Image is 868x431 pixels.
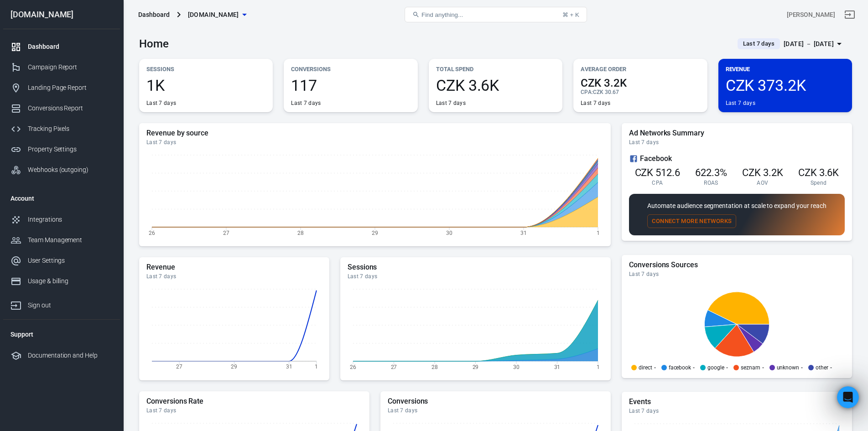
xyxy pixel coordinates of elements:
tspan: 1 [315,363,318,370]
div: Jose says… [7,265,175,292]
span: - [801,365,803,370]
span: - [830,365,832,370]
p: facebook [669,365,691,370]
div: Facebook [629,153,845,164]
div: Last 7 days [146,99,176,107]
div: Did that answer help, or do you still need help from someone? [7,103,150,132]
li: Account [3,187,120,209]
tspan: 27 [223,229,229,236]
h1: AnyTrack [44,9,77,16]
div: Dashboard [28,42,113,52]
span: CZK 30.67 [593,89,619,95]
div: Last 7 days [436,99,466,107]
div: Hello Jan,​Where is the Thank you page? Have you inserted the code for triggering a Purchase event? [7,187,150,234]
h5: Sessions [348,263,603,272]
h5: Conversions [388,397,603,406]
div: Last 7 days [629,407,845,415]
div: Last 7 days [629,139,845,146]
div: User Settings [28,256,113,265]
a: Tracking Pixels [3,119,120,139]
div: Last 7 days [581,99,610,107]
img: Profile image for Jose [27,168,36,177]
a: Dashboard [3,36,120,57]
span: CZK 3.6K [798,167,839,178]
div: This will properly signal the purchase conversion to our system and your connected ad platforms. [15,70,168,97]
span: playteam.cz [188,9,239,21]
a: Sign out [839,4,861,26]
h5: Revenue [146,263,322,272]
div: Last 7 days [146,139,603,146]
iframe: Intercom live chat [837,386,859,408]
button: go back [6,4,23,21]
div: Conversions Report [28,104,113,113]
span: AOV [757,179,768,187]
button: Last 7 days[DATE] － [DATE] [730,36,852,52]
div: Did that answer help, or do you still need help from someone? [15,109,142,126]
p: other [816,365,828,370]
button: Gif picker [29,299,36,306]
tspan: 26 [149,229,155,236]
button: Home [143,4,160,21]
span: - [693,365,695,370]
div: Jose says… [7,166,175,187]
div: enter it as an html script [15,270,94,279]
p: google [707,365,724,370]
a: Webhooks (outgoing) [3,160,120,180]
a: Team Management [3,230,120,250]
div: Dashboard [138,10,170,19]
b: [PERSON_NAME] [39,169,90,176]
span: - [762,365,764,370]
span: CZK 3.2K [581,78,700,88]
code: var click_id = AnyTrack('trigger', 'Purchase'); [15,240,138,258]
div: [DOMAIN_NAME] [3,10,120,19]
div: Webhooks (outgoing) [28,165,113,175]
div: Integrations [28,215,113,224]
div: Last 7 days [348,273,603,280]
p: unknown [777,365,800,370]
span: - [726,365,728,370]
p: Conversions [291,64,410,74]
textarea: Message… [8,280,175,295]
a: Integrations [3,209,120,230]
tspan: 1 [597,229,600,236]
a: Conversions Report [3,98,120,119]
span: CZK 373.2K [726,78,845,93]
tspan: 27 [390,363,397,370]
div: Last 7 days [388,407,603,414]
span: Find anything... [421,11,463,18]
button: Emoji picker [14,299,21,306]
span: Spend [811,179,827,187]
div: Close [160,4,177,20]
div: Tracking Pixels [28,124,113,134]
tspan: 30 [513,363,520,370]
p: Average Order [581,64,700,74]
div: Sign out [28,301,113,310]
button: Send a message… [156,295,171,310]
div: No, I still need help 👤 [89,139,175,159]
span: CPA [652,179,663,187]
tspan: 26 [350,363,356,370]
p: seznam [741,365,760,370]
tspan: 31 [520,229,527,236]
div: var click_id = AnyTrack('trigger', 'Purchase'); [7,235,150,264]
div: Jan says… [7,139,175,166]
button: Connect More Networks [647,214,736,228]
tspan: 1 [596,363,599,370]
p: Sessions [146,64,265,74]
div: Jose says… [7,235,175,265]
tspan: 28 [431,363,438,370]
span: 622.3% [695,167,727,178]
h5: Ad Networks Summary [629,129,845,138]
span: - [654,365,656,370]
div: Replace ORDER_VALUE with the actual purchase amount - we determine Purchase vs Lead based on whet... [15,30,168,65]
div: AnyTrack says… [7,103,175,139]
div: Last 7 days [146,407,362,414]
tspan: 29 [372,229,378,236]
h5: Events [629,397,845,406]
tspan: 29 [472,363,478,370]
a: Property Settings [3,139,120,160]
div: Last 7 days [629,270,845,278]
tspan: 31 [286,363,292,370]
div: Landing Page Report [28,83,113,93]
a: Campaign Report [3,57,120,78]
